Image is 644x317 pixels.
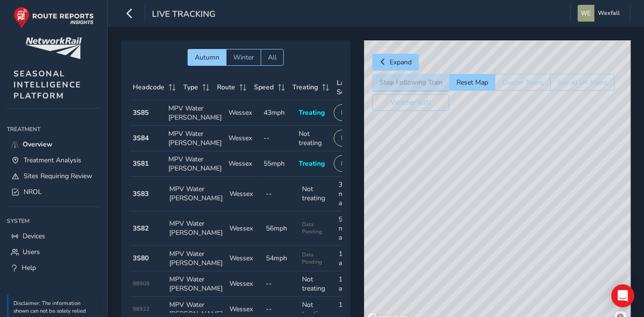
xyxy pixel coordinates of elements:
td: MPV Water [PERSON_NAME] [166,211,226,246]
span: 98922 [133,305,150,313]
td: 43mph [260,100,295,126]
td: -- [263,271,299,297]
td: Wessex [226,246,263,271]
strong: 3S85 [133,108,149,117]
button: Wexfall [578,5,623,22]
strong: 3S80 [133,254,149,263]
span: Treatment Analysis [24,156,81,165]
td: MPV Water [PERSON_NAME] [166,246,226,271]
td: Not treating [295,126,330,151]
div: Treatment [7,122,101,136]
span: Winter [233,53,254,62]
span: Treating [299,108,325,117]
span: Last Seen [337,78,355,97]
span: Data Pending [302,221,332,235]
td: MPV Water [PERSON_NAME] [165,100,225,126]
div: System [7,214,101,228]
a: Help [7,260,101,276]
span: Expand [390,58,412,67]
button: Live [334,130,360,146]
td: MPV Water [PERSON_NAME] [165,151,225,177]
td: MPV Water [PERSON_NAME] [166,271,226,297]
td: MPV Water [PERSON_NAME] [166,177,226,211]
td: MPV Water [PERSON_NAME] [165,126,225,151]
td: 38 minutes ago [335,177,372,211]
a: Overview [7,136,101,152]
button: All [261,49,284,66]
td: -- [263,177,299,211]
button: Cluster Trains [495,74,550,91]
td: Not treating [299,271,335,297]
button: Winter [226,49,261,66]
img: customer logo [25,37,82,59]
td: Wessex [226,271,263,297]
td: 54mph [263,246,299,271]
span: All [268,53,277,62]
span: Data Pending [302,251,332,266]
span: SEASONAL INTELLIGENCE PLATFORM [13,68,81,101]
button: See all UK trains [550,74,615,91]
td: 1 minute ago [335,246,372,271]
a: Users [7,244,101,260]
button: Weather (off) [372,94,449,111]
span: NROL [24,187,42,196]
img: rr logo [13,7,94,28]
span: Devices [23,232,45,241]
span: Sites Requiring Review [24,171,92,181]
span: Speed [254,83,274,92]
strong: 3S81 [133,159,149,168]
button: Live [334,104,360,121]
img: diamond-layout [578,5,594,22]
td: -- [260,126,295,151]
span: 98908 [133,280,150,287]
td: 56mph [263,211,299,246]
span: Live Tracking [152,8,215,22]
td: Wessex [226,211,263,246]
strong: 3S82 [133,224,149,233]
td: Wessex [226,177,263,211]
strong: 3S83 [133,189,149,198]
td: 5 minutes ago [335,211,372,246]
span: Headcode [133,83,165,92]
td: Wessex [225,126,260,151]
td: 14 hours ago [335,271,372,297]
span: Wexfall [598,5,620,22]
button: Expand [372,54,419,71]
span: Users [23,247,40,256]
span: Route [217,83,236,92]
a: NROL [7,184,101,200]
span: Type [184,83,199,92]
a: Treatment Analysis [7,152,101,168]
button: Autumn [188,49,226,66]
span: Help [22,263,36,272]
td: Wessex [225,100,260,126]
td: 55mph [260,151,295,177]
span: Overview [23,140,52,149]
span: Autumn [195,53,219,62]
div: Open Intercom Messenger [611,284,634,307]
span: Treating [293,83,318,92]
button: Reset Map [449,74,495,91]
span: Treating [299,159,325,168]
td: Not treating [299,177,335,211]
td: Wessex [225,151,260,177]
button: Live [334,155,360,172]
a: Devices [7,228,101,244]
strong: 3S84 [133,134,149,143]
a: Sites Requiring Review [7,168,101,184]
